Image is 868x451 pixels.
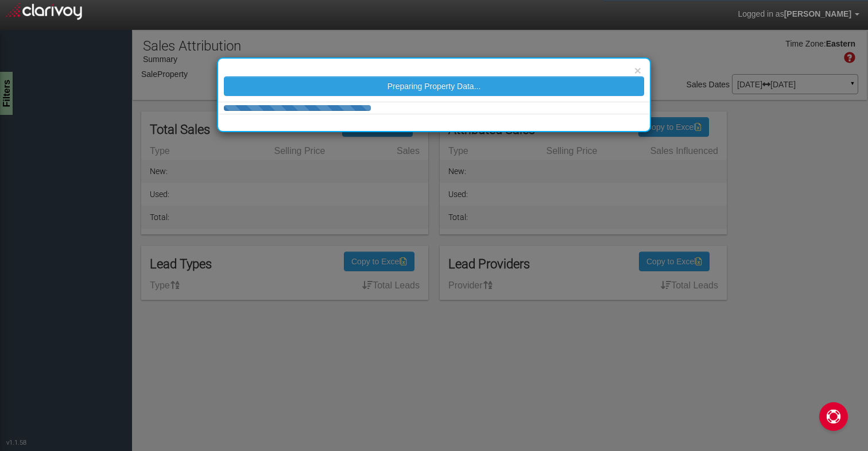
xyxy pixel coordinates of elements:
[387,82,481,91] span: Preparing Property Data...
[634,64,641,76] button: ×
[738,9,784,18] span: Logged in as
[784,9,851,18] span: [PERSON_NAME]
[224,76,644,96] button: Preparing Property Data...
[729,1,868,28] a: Logged in as[PERSON_NAME]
